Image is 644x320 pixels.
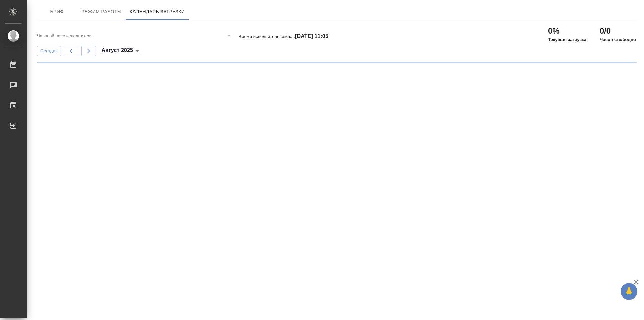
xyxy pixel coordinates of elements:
[41,8,73,16] span: Бриф
[81,8,122,16] span: Режим работы
[600,36,636,43] p: Часов свободно
[548,36,586,43] p: Текущая загрузка
[621,283,637,300] button: 🙏
[37,46,61,56] button: Сегодня
[623,284,635,299] span: 🙏
[101,46,141,56] div: Август 2025
[238,34,328,39] p: Время исполнителя сейчас
[130,8,185,16] span: Календарь загрузки
[548,26,586,36] h2: 0%
[600,26,636,36] h2: 0/0
[40,47,58,55] span: Сегодня
[295,33,328,39] h4: [DATE] 11:05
